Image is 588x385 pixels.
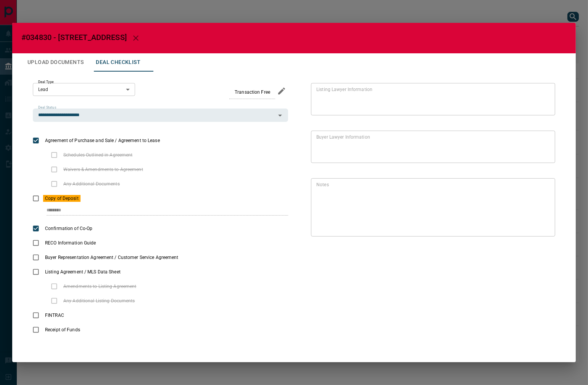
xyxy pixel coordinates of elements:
button: edit [275,85,288,97]
span: Schedules Outlined in Agreement [61,152,135,158]
span: Copy of Deposit [43,195,81,202]
span: #034830 - [STREET_ADDRESS] [21,33,127,42]
span: Waivers & Amendments to Agreement [61,166,145,173]
input: checklist input [47,206,272,216]
span: Agreement of Purchase and Sale / Agreement to Lease [43,137,162,144]
span: FINTRAC [43,312,66,319]
span: Any Additional Listing Documents [61,297,137,304]
textarea: text field [316,134,547,160]
textarea: text field [316,86,547,112]
span: Receipt of Funds [43,326,82,333]
span: Confirmation of Co-Op [43,225,94,232]
span: Amendments to Listing Agreement [61,283,139,290]
span: Listing Agreement / MLS Data Sheet [43,268,122,275]
label: Deal Type [38,80,54,85]
button: Deal Checklist [90,53,147,72]
span: RECO Information Guide [43,240,98,246]
textarea: text field [316,182,547,233]
label: Deal Status [38,105,56,110]
span: Buyer Representation Agreement / Customer Service Agreement [43,254,180,261]
button: Upload Documents [21,53,90,72]
button: Open [275,110,285,121]
div: Lead [33,83,135,96]
span: Any Additional Documents [61,181,122,187]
